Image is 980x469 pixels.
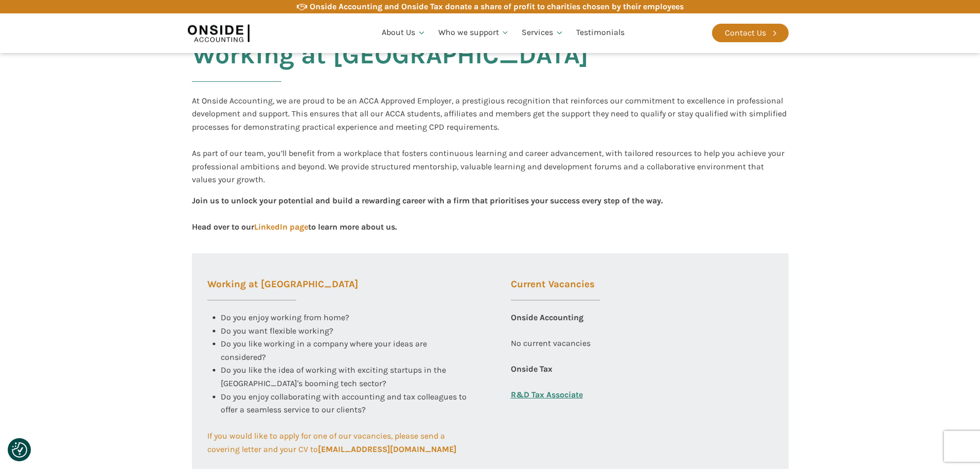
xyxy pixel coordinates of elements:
span: Do you want flexible working? [221,326,333,336]
div: Contact Us [725,26,766,40]
a: LinkedIn page [254,222,308,232]
h3: Working at [GEOGRAPHIC_DATA] [207,280,358,301]
span: Do you enjoy collaborating with accounting and tax colleagues to offer a seamless service to our ... [221,392,469,415]
img: Revisit consent button [12,442,27,458]
div: At Onside Accounting, we are proud to be an ACCA Approved Employer, a prestigious recognition tha... [192,94,789,186]
a: About Us [376,15,432,50]
a: If you would like to apply for one of our vacancies, please send a covering letter and your CV to... [207,429,470,456]
b: [EMAIL_ADDRESS][DOMAIN_NAME] [318,444,456,454]
span: Do you enjoy working from home? [221,312,349,322]
div: No current vacancies [511,337,591,362]
button: Consent Preferences [12,442,27,458]
a: Contact Us [712,24,789,42]
a: Testimonials [570,15,631,50]
span: If you would like to apply for one of our vacancies, please send a covering letter and your CV to [207,431,456,454]
div: Join us to unlock your potential and build a rewarding career with a firm that prioritises your s... [192,194,663,233]
span: Do you like the idea of working with exciting startups in the [GEOGRAPHIC_DATA]'s booming tech se... [221,365,448,388]
a: Services [515,15,570,50]
img: Onside Accounting [188,21,250,45]
span: Do you like working in a company where your ideas are considered? [221,339,429,362]
a: Who we support [432,15,516,50]
div: Onside Accounting [511,311,583,337]
div: Onside Tax [511,362,553,388]
a: R&D Tax Associate [511,388,583,402]
h3: Current Vacancies [511,280,600,301]
h2: Working at [GEOGRAPHIC_DATA] [192,41,589,94]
